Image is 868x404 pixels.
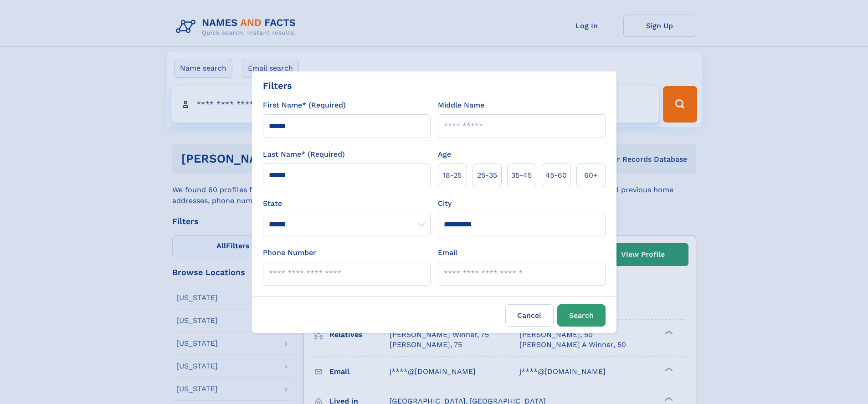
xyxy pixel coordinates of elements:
label: Cancel [505,304,554,327]
span: 25‑35 [477,170,497,181]
div: Filters [263,79,292,92]
span: 45‑60 [545,170,567,181]
label: Age [438,149,451,160]
span: 60+ [584,170,598,181]
label: Last Name* (Required) [263,149,345,160]
button: Search [557,304,606,327]
span: 18‑25 [443,170,462,181]
label: Middle Name [438,100,484,111]
label: Phone Number [263,247,316,258]
label: First Name* (Required) [263,100,346,111]
label: State [263,198,431,209]
label: City [438,198,452,209]
label: Email [438,247,457,258]
span: 35‑45 [511,170,532,181]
